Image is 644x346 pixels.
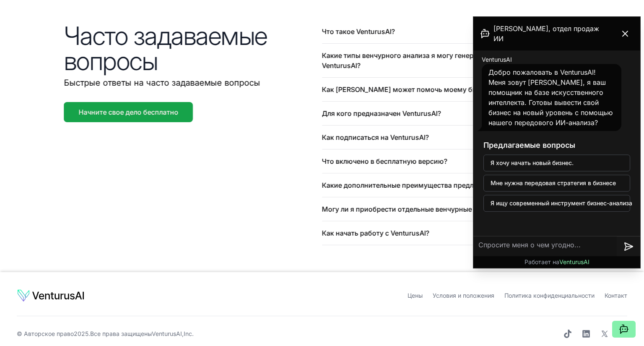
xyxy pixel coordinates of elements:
[491,179,616,186] font: Мне нужна передовая стратегия в бизнесе
[322,102,580,125] button: Для кого предназначен VenturusAI?
[322,133,429,142] font: Как подписаться на VenturusAI?
[408,292,423,299] a: Цены
[322,205,553,213] font: Могу ли я приобрести отдельные венчурные анализы без подписки?
[491,199,632,207] font: Я ищу современный инструмент бизнес-анализа
[322,20,580,43] button: Что такое VenturusAI?
[322,51,542,70] font: Какие типы венчурного анализа я могу генерировать с помощью VenturusAI?
[559,258,589,265] font: VenturusAI
[64,78,260,88] font: Быстрые ответы на часто задаваемые вопросы
[322,126,580,149] button: Как подписаться на VenturusAI?
[488,68,613,127] font: Добро пожаловать в VenturusAI! Меня зовут [PERSON_NAME], я ваш помощник на базе искусственного ин...
[64,21,267,76] font: Часто задаваемые вопросы
[74,330,90,337] font: 2025.
[483,175,630,191] button: Мне нужна передовая стратегия в бизнесе
[78,108,178,116] font: Начните свое дело бесплатно
[482,56,512,63] font: VenturusAI
[322,44,580,77] button: Какие типы венчурного анализа я могу генерировать с помощью VenturusAI?
[322,78,580,101] button: Как [PERSON_NAME] может помочь моему бизнесу добиться успеха?
[433,292,494,299] a: Условия и положения
[322,181,549,189] font: Какие дополнительные преимущества предлагают платные планы?
[322,221,580,245] button: Как начать работу с VenturusAI?
[322,109,441,118] font: Для кого предназначен VenturusAI?
[322,229,429,237] font: Как начать работу с VenturusAI?
[525,258,559,265] font: Работает на
[152,330,184,337] a: VenturusAI,
[491,159,574,166] font: Я хочу начать новый бизнес.
[17,330,74,337] font: © Авторское право
[64,102,193,122] a: Начните свое дело бесплатно
[17,289,85,302] img: логотип
[493,24,599,43] font: [PERSON_NAME], отдел продаж ИИ
[322,157,447,165] font: Что включено в бесплатную версию?
[483,155,630,171] button: Я хочу начать новый бизнес.
[322,197,580,221] button: Могу ли я приобрести отдельные венчурные анализы без подписки?
[184,330,194,337] font: Inc.
[322,27,395,36] font: Что такое VenturusAI?
[504,292,595,299] a: Политика конфиденциальности
[483,141,575,149] font: Предлагаемые вопросы
[322,85,557,94] font: Как [PERSON_NAME] может помочь моему бизнесу добиться успеха?
[483,195,630,212] button: Я ищу современный инструмент бизнес-анализа
[322,149,580,173] button: Что включено в бесплатную версию?
[605,292,627,299] a: Контакт
[322,173,580,197] button: Какие дополнительные преимущества предлагают платные планы?
[90,330,152,337] font: Все права защищены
